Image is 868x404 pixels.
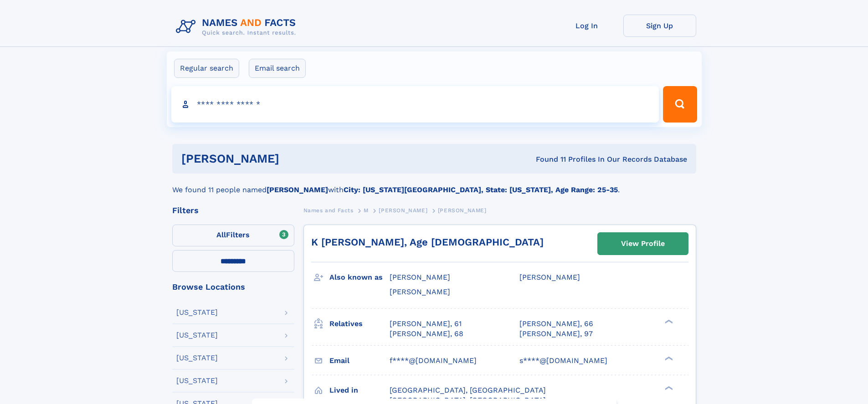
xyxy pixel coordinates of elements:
[176,332,218,339] div: [US_STATE]
[267,185,328,194] b: [PERSON_NAME]
[663,86,697,123] button: Search Button
[519,273,580,281] span: [PERSON_NAME]
[390,273,450,281] span: [PERSON_NAME]
[176,354,218,362] div: [US_STATE]
[364,205,369,216] a: M
[663,318,673,324] div: ❯
[407,154,687,164] div: Found 11 Profiles In Our Records Database
[329,383,390,398] h3: Lived in
[598,233,688,255] a: View Profile
[172,225,294,246] label: Filters
[172,15,303,39] img: Logo Names and Facts
[364,207,369,214] span: M
[216,230,226,239] span: All
[519,329,593,339] a: [PERSON_NAME], 97
[172,283,294,291] div: Browse Locations
[623,15,696,37] a: Sign Up
[171,86,659,123] input: search input
[379,205,427,216] a: [PERSON_NAME]
[550,15,623,37] a: Log In
[181,153,408,164] h1: [PERSON_NAME]
[663,355,673,361] div: ❯
[663,385,673,391] div: ❯
[438,207,487,214] span: [PERSON_NAME]
[176,309,218,316] div: [US_STATE]
[390,386,546,394] span: [GEOGRAPHIC_DATA], [GEOGRAPHIC_DATA]
[379,207,427,214] span: [PERSON_NAME]
[329,270,390,285] h3: Also known as
[344,185,618,194] b: City: [US_STATE][GEOGRAPHIC_DATA], State: [US_STATE], Age Range: 25-35
[621,233,665,254] div: View Profile
[176,377,218,384] div: [US_STATE]
[390,319,462,329] a: [PERSON_NAME], 61
[303,205,354,216] a: Names and Facts
[390,329,463,339] a: [PERSON_NAME], 68
[519,319,593,329] a: [PERSON_NAME], 66
[172,206,294,215] div: Filters
[249,59,306,78] label: Email search
[329,316,390,332] h3: Relatives
[174,59,239,78] label: Regular search
[311,236,544,248] a: K [PERSON_NAME], Age [DEMOGRAPHIC_DATA]
[329,353,390,368] h3: Email
[390,287,450,296] span: [PERSON_NAME]
[172,174,696,195] div: We found 11 people named with .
